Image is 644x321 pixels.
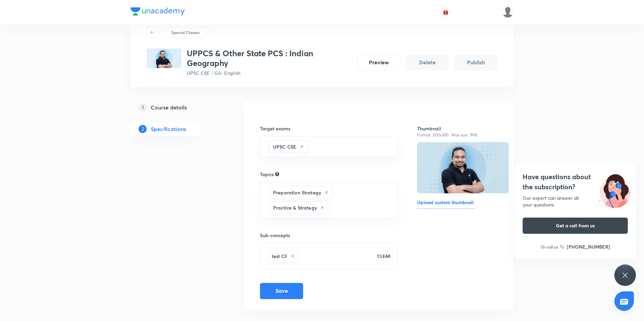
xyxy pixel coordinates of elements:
p: CLEAR [377,253,390,259]
h6: UPSC CSE [273,143,296,150]
h6: Preparation Strategy [273,189,321,196]
h6: [PHONE_NUMBER] [567,243,610,250]
button: Open [393,199,395,201]
img: Thumbnail [416,141,509,194]
button: Preview [357,54,400,70]
button: Save [260,283,303,299]
button: Get a call from us [523,218,628,234]
p: Or call us [541,244,558,250]
h4: Have questions about the subscription? [523,172,628,192]
h6: Sub-concepts [260,232,398,239]
button: Publish [454,54,497,70]
h5: Course details [151,103,187,111]
p: 2 [139,125,147,133]
img: ttu_illustration_new.svg [593,172,636,208]
h5: Specifications [151,125,186,133]
div: Search for topics [275,171,279,177]
p: UPSC CSE - GS • English [187,69,352,76]
button: avatar [440,7,451,18]
img: avatar [443,9,449,15]
h6: test CF [272,253,287,260]
p: Format: 500x300 · Max size: 1MB [417,132,497,138]
h3: UPPCS & Other State PCS : Indian Geography [187,49,352,68]
h6: Topics [260,171,274,178]
p: 1 [139,103,147,111]
button: Open [393,146,395,147]
h6: Practice & Strategy [273,204,317,211]
img: FADF5622-11FD-4DEC-BDF1-BDF37265BCA5_special_class.png [147,49,181,68]
h6: Upload custom thumbnail [417,199,475,209]
img: Company Logo [130,7,185,15]
button: Delete [406,54,449,70]
img: Piali K [502,6,514,18]
a: [PHONE_NUMBER] [560,243,610,250]
h6: Thumbnail [417,125,497,132]
a: 1Course details [130,101,222,114]
div: Our expert can answer all your questions [523,195,628,208]
a: Company Logo [130,7,185,17]
h6: Target exams [260,125,398,132]
p: Special Classes [171,29,200,35]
